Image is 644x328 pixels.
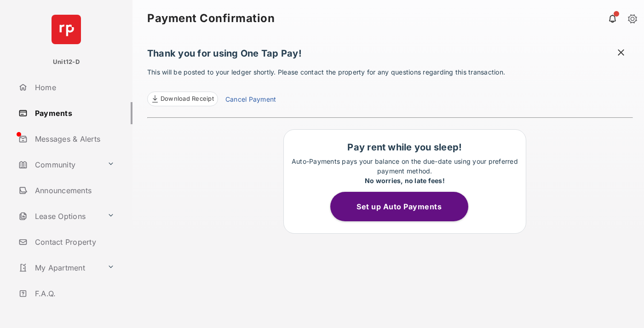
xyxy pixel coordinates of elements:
p: Unit12-D [53,58,80,67]
h1: Thank you for using One Tap Pay! [147,48,633,63]
a: Announcements [15,179,132,201]
a: Home [15,76,132,98]
a: My Apartment [15,257,103,279]
a: Messages & Alerts [15,128,132,150]
a: Cancel Payment [225,94,276,106]
img: svg+xml;base64,PHN2ZyB4bWxucz0iaHR0cDovL3d3dy53My5vcmcvMjAwMC9zdmciIHdpZHRoPSI2NCIgaGVpZ2h0PSI2NC... [52,15,81,44]
p: Auto-Payments pays your balance on the due-date using your preferred payment method. [288,156,521,185]
a: Payments [15,102,132,124]
h1: Pay rent while you sleep! [288,142,521,153]
a: Community [15,154,103,176]
p: This will be posted to your ledger shortly. Please contact the property for any questions regardi... [147,67,633,106]
a: F.A.Q. [15,282,132,305]
a: Lease Options [15,205,103,227]
span: Download Receipt [161,94,214,104]
div: No worries, no late fees! [288,176,521,185]
button: Set up Auto Payments [330,192,468,221]
strong: Payment Confirmation [147,13,275,24]
a: Download Receipt [147,92,218,106]
a: Set up Auto Payments [330,202,479,211]
a: Contact Property [15,231,132,253]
